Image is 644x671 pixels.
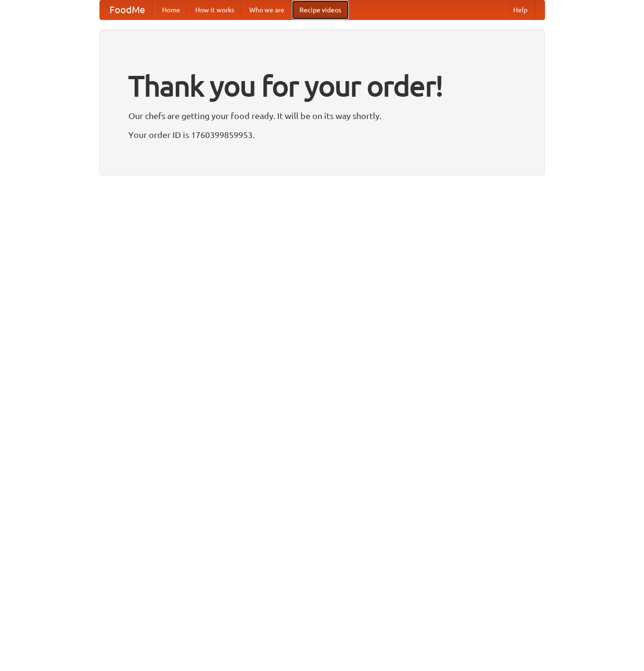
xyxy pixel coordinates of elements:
[154,0,188,19] a: Home
[242,0,292,19] a: Who we are
[128,128,516,142] p: Your order ID is 1760399859953.
[506,0,535,19] a: Help
[100,0,154,19] a: FoodMe
[128,63,516,109] h1: Thank you for your order!
[292,0,349,19] a: Recipe videos
[188,0,242,19] a: How it works
[128,109,516,123] p: Our chefs are getting your food ready. It will be on its way shortly.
